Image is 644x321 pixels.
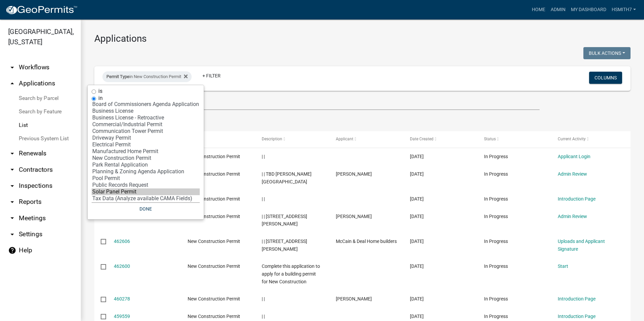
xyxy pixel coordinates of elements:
span: In Progress [484,154,508,159]
span: 08/06/2025 [410,296,424,301]
option: Pool Permit [92,175,200,182]
a: Start [558,263,568,269]
span: Kendall Alsina [336,296,372,301]
option: Planning & Zoning Agenda Application [92,168,200,175]
span: Complete this application to apply for a building permit for New Construction [262,263,320,284]
span: In Progress [484,214,508,219]
button: Done [92,203,200,215]
a: Admin Review [558,214,587,219]
option: Business License [92,108,200,114]
span: Alvin David Emfinger Sr [336,214,372,219]
span: 08/13/2025 [410,214,424,219]
span: New Construction Permit [188,196,240,202]
a: My Dashboard [568,3,609,16]
option: Driveway Permit [92,135,200,141]
span: Current Activity [558,137,586,141]
span: In Progress [484,296,508,301]
span: New Construction Permit [188,214,240,219]
datatable-header-cell: Description [255,131,329,147]
option: Commercial/Industrial Permit [92,121,200,128]
span: In Progress [484,263,508,269]
span: | | 4245 Mayfield Dr [262,239,307,252]
span: 08/17/2025 [410,196,424,202]
i: arrow_drop_down [8,230,16,238]
option: Communication Tower Permit [92,128,200,135]
span: In Progress [484,314,508,319]
i: help [8,246,16,254]
span: In Progress [484,171,508,177]
option: Public Records Request [92,182,200,188]
a: Introduction Page [558,196,595,202]
input: Search for applications [94,96,540,110]
option: Electrical Permit [92,141,200,148]
a: Introduction Page [558,314,595,319]
datatable-header-cell: Date Created [404,131,478,147]
i: arrow_drop_down [8,198,16,206]
i: arrow_drop_up [8,79,16,87]
span: | | [262,154,265,159]
span: Permit Type [106,74,129,79]
a: Uploads and Applicant Signature [558,239,605,252]
span: New Construction Permit [188,296,240,301]
option: Park Rental Application [92,162,200,168]
a: 459559 [114,314,130,319]
a: Admin Review [558,171,587,177]
span: | | 260 Powell Church Road [262,214,307,227]
span: New Construction Permit [188,154,240,159]
span: New Construction Permit [188,171,240,177]
datatable-header-cell: Applicant [329,131,404,147]
option: Tax Data (Analyze available CAMA Fields) [92,195,200,202]
a: 462606 [114,239,130,244]
span: New Construction Permit [188,239,240,244]
a: Home [529,3,548,16]
option: Solar Panel Permit [92,188,200,195]
option: New Construction Permit [92,155,200,162]
span: Status [484,137,496,141]
span: New Construction Permit [188,314,240,319]
datatable-header-cell: Status [477,131,551,147]
i: arrow_drop_down [8,166,16,174]
span: | | [262,196,265,202]
span: In Progress [484,196,508,202]
span: New Construction Permit [188,263,240,269]
option: Business License - Retroactive [92,114,200,121]
span: Description [262,137,282,141]
span: | | [262,296,265,301]
span: McCain & Deal Home builders [336,239,397,244]
i: arrow_drop_down [8,63,16,71]
span: | | [262,314,265,319]
a: Applicant Login [558,154,590,159]
span: In Progress [484,239,508,244]
a: 460278 [114,296,130,301]
label: is [98,88,102,94]
datatable-header-cell: Current Activity [551,131,625,147]
span: 08/12/2025 [410,263,424,269]
span: 08/24/2025 [410,154,424,159]
span: 08/12/2025 [410,239,424,244]
div: in New Construction Permit [102,71,192,82]
a: + Filter [197,70,226,82]
span: Bailey Smith [336,171,372,177]
span: Date Created [410,137,433,141]
a: Admin [548,3,568,16]
datatable-header-cell: Type [181,131,255,147]
a: Introduction Page [558,296,595,301]
option: Manufactured Home Permit [92,148,200,155]
label: in [98,96,103,101]
i: arrow_drop_down [8,149,16,157]
h3: Applications [94,33,631,44]
span: 08/05/2025 [410,314,424,319]
button: Bulk Actions [583,47,631,59]
button: Columns [589,72,622,84]
span: Applicant [336,137,353,141]
a: 462600 [114,263,130,269]
a: hsmith7 [609,3,639,16]
span: 08/18/2025 [410,171,424,177]
i: arrow_drop_down [8,214,16,222]
span: | | TBD Cartledge Rd, Box Springs, Ga 31801 [262,171,312,184]
option: Board of Commissioners Agenda Application [92,101,200,108]
i: arrow_drop_down [8,182,16,190]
